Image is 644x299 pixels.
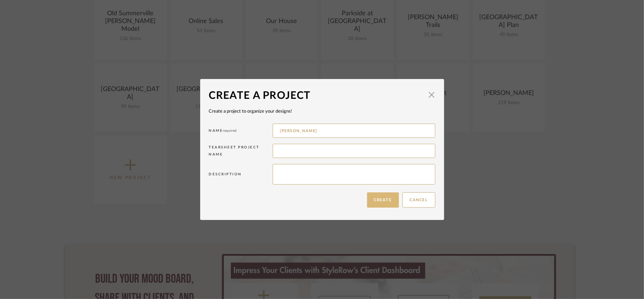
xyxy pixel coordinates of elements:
button: Close [425,88,439,102]
button: Create [367,192,399,208]
div: Name [209,127,273,137]
span: required [223,129,237,132]
div: Description [209,171,273,180]
div: Tearsheet Project Name [209,144,273,160]
div: Create a Project [209,88,425,103]
button: Cancel [402,192,435,208]
div: Create a project to organize your designs! [209,108,435,115]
